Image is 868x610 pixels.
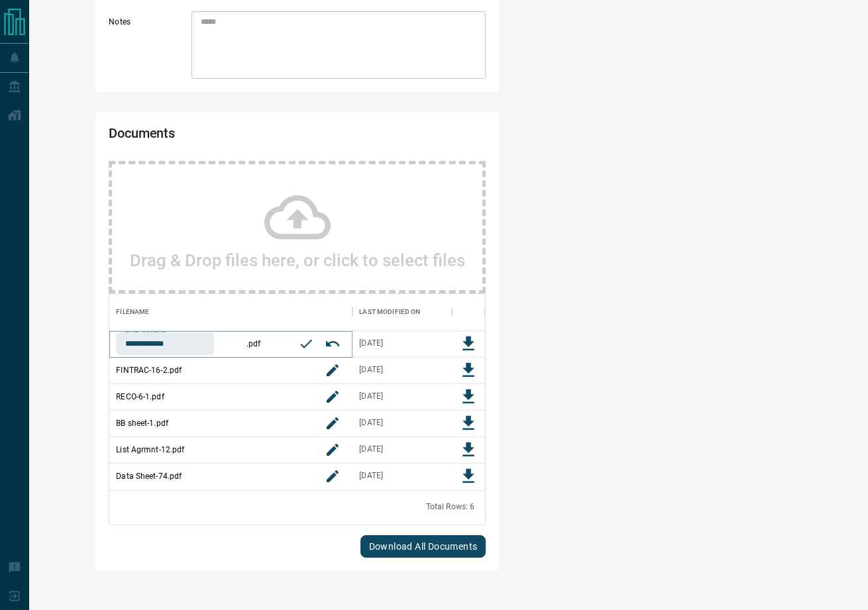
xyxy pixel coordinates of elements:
div: Drag & Drop files here, or click to select files [109,161,486,293]
button: Download File [455,410,482,436]
div: Sep 3, 2025 [359,470,383,482]
button: rename button [319,410,346,436]
div: Sep 3, 2025 [359,417,383,429]
button: Download File [455,330,482,357]
button: Download File [455,383,482,410]
p: RECO-6-1.pdf [116,391,164,403]
div: Last Modified On [353,293,452,330]
h2: Documents [109,125,335,148]
div: Oct 14, 2025 [359,338,383,349]
button: rename button [319,463,346,489]
button: rename button [319,383,346,410]
label: Notes [109,17,188,79]
button: rename button [319,436,346,463]
label: Enter file name [125,327,166,335]
h2: Drag & Drop files here, or click to select files [130,250,465,270]
p: Data Sheet-74.pdf [116,470,182,482]
div: Sep 3, 2025 [359,364,383,376]
div: Sep 3, 2025 [359,444,383,455]
p: FINTRAC-16-2.pdf [116,364,182,376]
button: Download File [455,357,482,383]
button: cancel rename button [319,330,346,357]
p: BB sheet-1.pdf [116,417,168,429]
button: confirm rename button [293,330,319,357]
button: Download File [455,463,482,489]
div: Last Modified On [359,293,420,330]
button: Download File [455,436,482,463]
div: Total Rows: 6 [426,501,475,513]
div: Sep 3, 2025 [359,391,383,402]
div: Filename [109,293,353,330]
p: List Agrmnt-12.pdf [116,444,184,456]
button: Download All Documents [360,535,486,558]
p: .pdf [246,338,260,350]
button: rename button [319,357,346,383]
div: Filename [116,293,149,330]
